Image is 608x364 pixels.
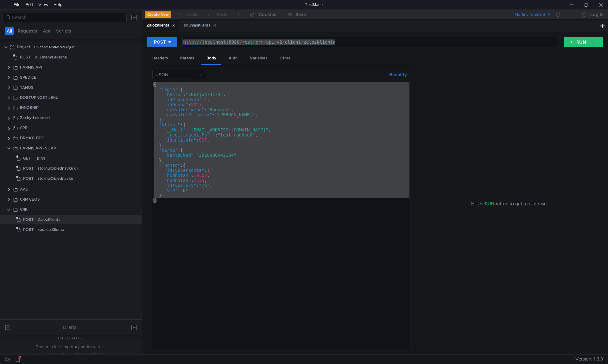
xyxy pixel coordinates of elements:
[245,52,272,64] div: Variables
[23,225,34,234] span: POST
[387,71,409,78] button: Beautify
[275,52,295,64] div: Other
[154,39,166,45] div: POST
[147,52,173,64] div: Headers
[508,9,552,20] button: No Environment
[485,201,494,207] span: RUN
[20,143,56,153] div: FARMIS API - SOAP
[5,27,14,35] button: All
[20,133,44,143] div: DRMAX_BDC
[186,11,198,18] div: Undo
[590,11,604,18] div: Log In
[17,42,30,52] div: Project
[35,52,67,62] div: R_ZmenyLekarna
[564,37,592,47] button: RUN
[34,42,75,52] div: C:\Prace\TestMace\Project
[38,174,73,183] div: stornujObjednavku
[20,113,50,123] div: ZachytLekarnici
[20,63,42,72] div: FARMIS API
[16,27,39,35] button: Requests
[20,185,28,194] div: AAD
[184,22,216,29] div: souhlasKlienta
[20,52,31,62] span: POST
[20,195,40,204] div: CRM CEOS
[38,215,60,224] div: ZalozKlienta
[23,215,34,224] span: POST
[145,11,171,18] button: Create New
[54,27,73,35] button: Scripts
[147,37,177,47] button: POST
[38,164,79,173] div: stornujObjednavku dll
[217,11,228,18] div: Redo
[23,164,34,173] span: POST
[23,174,34,183] span: POST
[201,52,221,65] div: Body
[171,10,202,19] button: Undo
[20,73,36,82] div: SPEDICE
[20,123,28,133] div: CRP
[20,83,34,92] div: TANOS
[224,52,243,64] div: Auth
[41,27,52,35] button: Api
[20,103,39,112] div: INNOSHIP
[12,14,123,21] input: Search...
[38,225,64,234] div: souhlasKlienta
[35,154,45,163] div: _ping
[575,355,603,364] span: Version: 1.3.3
[259,11,276,18] div: Cookies
[471,200,547,207] span: Hit the button to get a response
[20,205,28,214] div: CRK
[295,12,306,17] div: Save
[175,52,199,64] div: Params
[147,22,175,29] div: ZalozKlienta
[202,10,232,19] button: Redo
[20,93,59,102] div: DOSTUPNOST LEKU
[515,12,545,18] div: No Environment
[63,324,76,331] div: Drafts
[23,154,31,163] span: GET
